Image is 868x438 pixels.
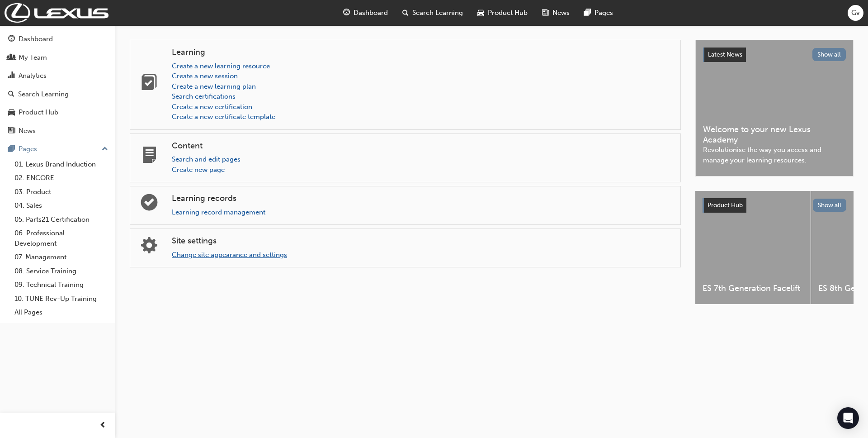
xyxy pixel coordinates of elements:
span: guage-icon [343,7,350,19]
span: pages-icon [584,7,591,19]
span: Product Hub [708,201,743,209]
a: ES 7th Generation Facelift [695,191,811,304]
div: Dashboard [19,34,53,44]
a: Product HubShow all [703,198,846,213]
div: Pages [19,144,37,154]
div: Product Hub [19,107,58,118]
a: 03. Product [11,185,112,199]
a: 05. Parts21 Certification [11,213,112,227]
span: Search Learning [412,8,463,18]
a: guage-iconDashboard [336,4,395,22]
span: ES 7th Generation Facelift [703,283,803,294]
span: news-icon [8,127,15,135]
a: 09. Technical Training [11,278,112,292]
a: car-iconProduct Hub [470,4,535,22]
span: News [552,8,570,18]
span: Product Hub [488,8,528,18]
span: up-icon [102,143,108,155]
a: Create new page [172,166,225,174]
a: All Pages [11,305,112,319]
a: news-iconNews [535,4,577,22]
span: Dashboard [354,8,388,18]
a: Dashboard [4,31,112,48]
a: Create a new learning resource [172,62,270,70]
a: Create a new certification [172,103,252,111]
button: Pages [4,141,112,157]
span: search-icon [8,90,14,99]
span: learningrecord-icon [141,195,157,214]
h4: Learning records [172,194,673,204]
a: search-iconSearch Learning [395,4,470,22]
a: 06. Professional Development [11,226,112,250]
span: page-icon [141,148,157,167]
span: pages-icon [8,145,15,153]
a: 07. Management [11,250,112,264]
span: learning-icon [141,75,157,94]
span: Pages [594,8,613,18]
a: News [4,123,112,139]
span: people-icon [8,54,15,62]
a: Create a new learning plan [172,82,256,90]
button: Gv [848,5,863,21]
a: 08. Service Training [11,264,112,278]
span: news-icon [542,7,549,19]
a: 04. Sales [11,199,112,213]
a: Search and edit pages [172,155,241,163]
button: DashboardMy TeamAnalyticsSearch LearningProduct HubNews [4,29,112,141]
a: Search Learning [4,86,112,103]
span: search-icon [402,7,409,19]
div: My Team [19,52,47,63]
span: Gv [851,8,860,18]
a: Create a new session [172,72,238,80]
span: guage-icon [8,35,15,43]
h4: Content [172,141,673,151]
a: Product Hub [4,104,112,121]
a: My Team [4,49,112,66]
a: 02. ENCORE [11,171,112,185]
button: Show all [813,199,847,212]
img: Trak [5,3,108,23]
button: Show all [812,48,846,61]
a: Latest NewsShow allWelcome to your new Lexus AcademyRevolutionise the way you access and manage y... [695,40,854,176]
div: Open Intercom Messenger [837,407,859,429]
a: 01. Lexus Brand Induction [11,157,112,171]
span: chart-icon [8,72,15,80]
span: prev-icon [99,420,106,431]
div: Analytics [19,71,47,81]
a: Latest NewsShow all [703,48,846,62]
a: pages-iconPages [577,4,620,22]
span: cogs-icon [141,238,157,257]
h4: Learning [172,48,673,57]
a: Learning record management [172,208,265,216]
a: Analytics [4,67,112,84]
span: Welcome to your new Lexus Academy [703,124,846,145]
span: car-icon [477,7,484,19]
div: Search Learning [18,89,69,100]
h4: Site settings [172,236,673,246]
span: car-icon [8,109,15,117]
a: 10. TUNE Rev-Up Training [11,292,112,306]
div: News [19,126,36,136]
a: Change site appearance and settings [172,251,287,259]
a: Search certifications [172,92,236,100]
span: Revolutionise the way you access and manage your learning resources. [703,145,846,165]
a: Create a new certificate template [172,113,275,121]
span: Latest News [708,51,742,58]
